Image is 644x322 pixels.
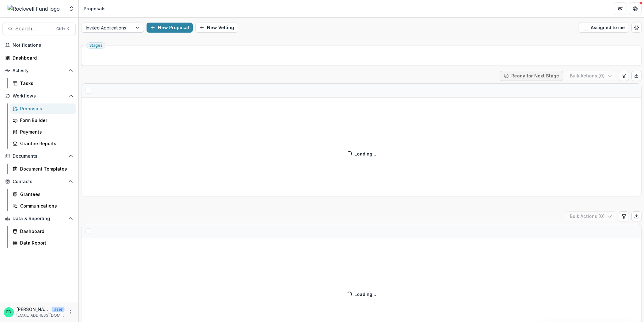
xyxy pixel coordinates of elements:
button: Notifications [3,40,76,50]
a: Grantee Reports [10,138,76,149]
div: Tasks [20,80,71,87]
span: Activity [13,68,66,73]
button: Open entity switcher [67,3,76,15]
button: New Proposal [147,23,193,33]
a: Form Builder [10,115,76,125]
span: Data & Reporting [13,216,66,221]
a: Dashboard [3,53,76,63]
div: Proposals [20,105,71,112]
div: Data Report [20,240,71,246]
button: Open Activity [3,66,76,76]
div: Estevan D. Delgado [6,310,11,314]
a: Proposals [10,103,76,114]
button: Open table manager [631,23,641,33]
button: Get Help [629,3,641,15]
span: Workflows [13,93,66,99]
span: Contacts [13,179,66,184]
p: [EMAIL_ADDRESS][DOMAIN_NAME] [16,313,64,318]
div: Grantees [20,191,71,198]
button: Open Contacts [3,177,76,187]
a: Grantees [10,189,76,199]
div: Grantee Reports [20,140,71,147]
div: Proposals [84,5,106,12]
button: Open Data & Reporting [3,214,76,224]
a: Tasks [10,78,76,88]
div: Form Builder [20,117,71,124]
div: Ctrl + K [55,25,70,32]
div: Communications [20,203,71,209]
p: [PERSON_NAME] [16,306,49,313]
span: Stages [89,43,103,48]
button: Open Documents [3,151,76,161]
button: Search... [3,23,76,35]
span: Search... [15,26,53,32]
button: More [67,309,75,316]
button: Assigned to me [579,23,629,33]
button: New Vetting [195,23,238,33]
img: Rockwell Fund logo [8,5,60,13]
span: Documents [13,154,66,159]
button: Open Workflows [3,91,76,101]
p: User [52,307,64,312]
a: Data Report [10,238,76,248]
button: Partners [614,3,626,15]
a: Payments [10,127,76,137]
a: Document Templates [10,164,76,174]
a: Dashboard [10,226,76,236]
div: Dashboard [13,55,71,61]
span: Notifications [13,43,73,48]
nav: breadcrumb [81,4,108,13]
div: Document Templates [20,166,71,172]
a: Communications [10,201,76,211]
div: Dashboard [20,228,71,235]
div: Payments [20,129,71,135]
